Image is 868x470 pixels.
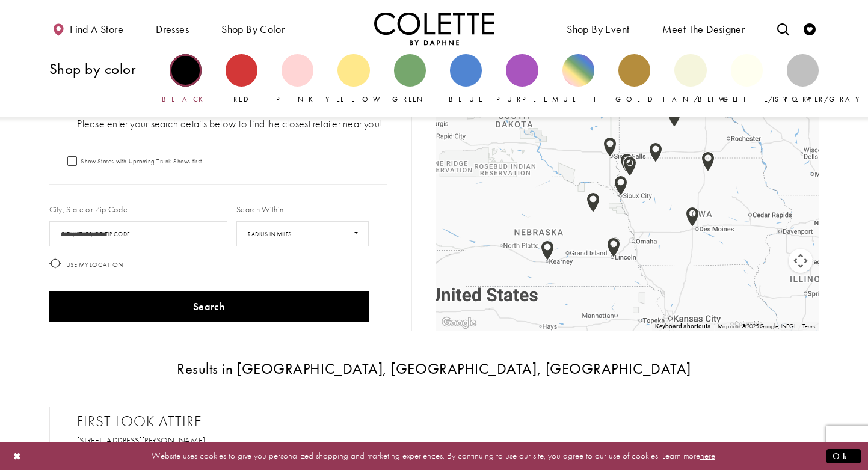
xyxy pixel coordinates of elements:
a: Green [394,54,426,105]
a: Toggle search [774,12,792,45]
a: Multi [562,54,594,105]
button: Keyboard shortcuts [655,322,710,331]
a: Blue [450,54,482,105]
input: City, State, or ZIP Code [49,221,228,246]
span: Dresses [153,12,192,45]
a: Visit Home Page [374,12,494,45]
span: Map data ©2025 Google, INEGI [718,322,795,330]
span: Shop by color [221,23,285,35]
a: Black [170,54,202,105]
span: Yellow [325,94,386,104]
span: White/Ivory [719,94,819,104]
a: Red [226,54,257,105]
label: Search Within [236,203,283,215]
h3: Shop by color [49,61,158,77]
label: City, State or Zip Code [49,203,128,215]
span: Black [162,94,209,104]
h2: First Look Attire [77,412,804,430]
img: Google Image #44 [439,315,479,331]
a: Silver/Gray [787,54,819,105]
div: Map with store locations [436,57,819,331]
img: Colette by Daphne [374,12,494,45]
button: Submit Dialog [826,448,861,463]
a: Find a store [49,12,126,45]
span: Shop by color [218,12,288,45]
span: Tan/Beige [662,94,737,104]
a: Terms [802,322,816,330]
a: [STREET_ADDRESS][PERSON_NAME] [77,435,206,445]
span: Red [233,94,249,104]
span: Meet the designer [662,23,745,35]
a: Check Wishlist [801,12,819,45]
span: Silver/Gray [775,94,866,104]
a: Tan/Beige [674,54,706,105]
span: Find a store [70,23,123,35]
a: Pink [282,54,313,105]
p: Website uses cookies to give you personalized shopping and marketing experiences. By continuing t... [87,448,781,464]
span: Pink [276,94,319,104]
button: Map camera controls [789,249,813,273]
span: Dresses [156,23,189,35]
span: Purple [496,94,548,104]
button: Search [49,291,369,322]
p: Please enter your search details below to find the closest retailer near you! [73,116,387,131]
span: Shop By Event [567,23,629,35]
a: here [700,450,715,462]
a: Gold [618,54,650,105]
span: Blue [449,94,483,104]
a: Meet the designer [659,12,748,45]
span: Green [392,94,428,104]
span: Gold [615,94,654,104]
button: Close Dialog [7,445,28,466]
h3: Results in [GEOGRAPHIC_DATA], [GEOGRAPHIC_DATA], [GEOGRAPHIC_DATA] [49,361,819,377]
select: Radius In Miles [236,221,369,246]
span: Multi [552,94,604,104]
a: Open this area in Google Maps (opens a new window) [439,315,479,331]
a: White/Ivory [731,54,763,105]
span: Shop By Event [564,12,632,45]
a: Purple [506,54,538,105]
a: Yellow [337,54,369,105]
